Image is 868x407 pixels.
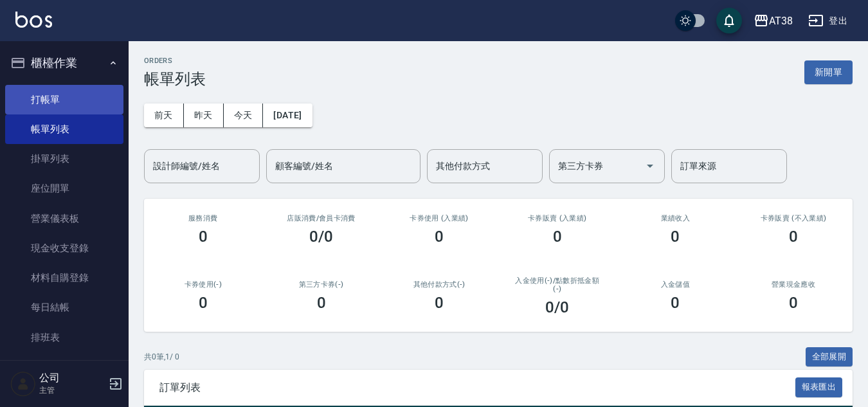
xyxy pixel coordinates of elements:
[317,294,326,312] h3: 0
[224,104,264,127] button: 今天
[39,384,105,396] p: 主管
[5,352,123,382] a: 現場電腦打卡
[144,57,206,65] h2: ORDERS
[750,214,837,222] h2: 卡券販賣 (不入業績)
[671,294,680,312] h3: 0
[5,85,123,114] a: 打帳單
[5,174,123,203] a: 座位開單
[804,60,853,84] button: 新開單
[789,228,798,246] h3: 0
[514,214,601,222] h2: 卡券販賣 (入業績)
[144,351,179,363] p: 共 0 筆, 1 / 0
[5,323,123,352] a: 排班表
[435,294,444,312] h3: 0
[263,104,312,127] button: [DATE]
[159,214,247,222] h3: 服務消費
[144,70,206,88] h3: 帳單列表
[5,144,123,174] a: 掛單列表
[199,228,208,246] h3: 0
[632,214,719,222] h2: 業績收入
[545,298,569,316] h3: 0 /0
[159,280,247,289] h2: 卡券使用(-)
[10,371,36,397] img: Person
[159,381,795,394] span: 訂單列表
[5,46,123,80] button: 櫃檯作業
[716,8,742,33] button: save
[309,228,333,246] h3: 0/0
[395,280,483,289] h2: 其他付款方式(-)
[39,372,105,384] h5: 公司
[803,9,853,33] button: 登出
[804,66,853,78] a: 新開單
[435,228,444,246] h3: 0
[750,280,837,289] h2: 營業現金應收
[748,8,798,34] button: AT38
[5,293,123,322] a: 每日結帳
[640,156,660,176] button: Open
[278,280,365,289] h2: 第三方卡券(-)
[806,347,853,367] button: 全部展開
[795,381,843,393] a: 報表匯出
[5,263,123,293] a: 材料自購登錄
[632,280,719,289] h2: 入金儲值
[553,228,562,246] h3: 0
[5,114,123,144] a: 帳單列表
[395,214,483,222] h2: 卡券使用 (入業績)
[144,104,184,127] button: 前天
[5,204,123,233] a: 營業儀表板
[671,228,680,246] h3: 0
[184,104,224,127] button: 昨天
[769,13,793,29] div: AT38
[278,214,365,222] h2: 店販消費 /會員卡消費
[795,377,843,397] button: 報表匯出
[789,294,798,312] h3: 0
[514,276,601,293] h2: 入金使用(-) /點數折抵金額(-)
[199,294,208,312] h3: 0
[15,12,52,28] img: Logo
[5,233,123,263] a: 現金收支登錄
